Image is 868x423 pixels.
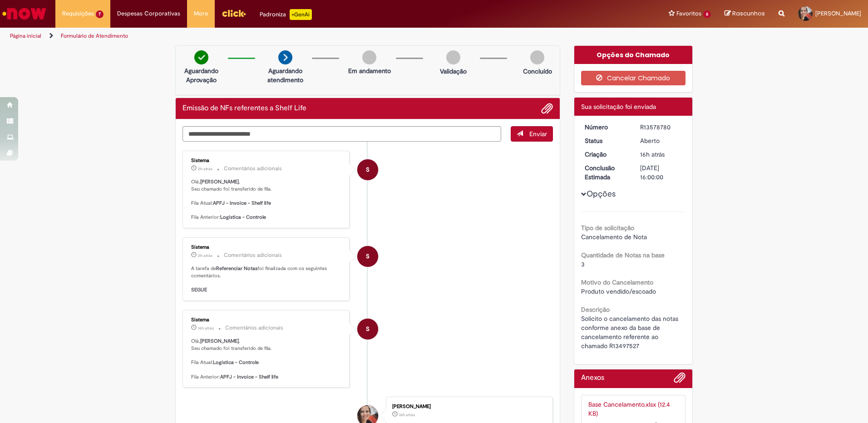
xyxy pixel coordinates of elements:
[529,130,547,138] span: Enviar
[640,150,665,158] time: 29/09/2025 18:04:31
[200,178,239,185] b: [PERSON_NAME]
[225,324,283,332] small: Comentários adicionais
[640,163,682,182] div: [DATE] 16:00:00
[220,374,278,380] b: APFJ - Invoice - Shelf life
[198,166,212,172] span: 2h atrás
[366,246,370,267] span: S
[194,9,208,18] span: More
[581,71,686,85] button: Cancelar Chamado
[581,374,604,382] h2: Anexos
[366,318,370,340] span: S
[578,123,634,132] dt: Número
[191,245,342,250] div: Sistema
[179,66,223,84] p: Aguardando Aprovação
[703,10,711,18] span: 6
[581,260,585,268] span: 3
[191,317,342,323] div: Sistema
[362,50,376,64] img: img-circle-grey.png
[200,338,239,344] b: [PERSON_NAME]
[815,10,861,17] span: [PERSON_NAME]
[578,150,634,159] dt: Criação
[511,126,553,142] button: Enviar
[581,278,653,286] b: Motivo do Cancelamento
[581,103,656,111] span: Sua solicitação foi enviada
[198,253,212,258] span: 2h atrás
[366,159,370,181] span: S
[640,123,682,132] div: R13578780
[674,372,686,388] button: Adicionar anexos
[290,9,312,20] p: +GenAi
[222,6,246,20] img: click_logo_yellow_360x200.png
[61,32,128,39] a: Formulário de Atendimento
[574,46,693,64] div: Opções do Chamado
[278,50,292,64] img: arrow-next.png
[191,265,342,294] p: A tarefa de foi finalizada com os seguintes comentários.
[62,9,94,18] span: Requisições
[182,126,501,142] textarea: Digite sua mensagem aqui...
[198,253,212,258] time: 30/09/2025 07:55:04
[191,178,342,221] p: Olá, , Seu chamado foi transferido de fila. Fila Atual: Fila Anterior:
[530,50,544,64] img: img-circle-grey.png
[732,9,765,18] span: Rascunhos
[581,287,656,295] span: Produto vendido/escoado
[224,165,282,172] small: Comentários adicionais
[191,338,342,380] p: Olá, , Seu chamado foi transferido de fila. Fila Atual: Fila Anterior:
[213,359,259,366] b: Logística - Controle
[588,400,670,418] a: Base Cancelamento.xlsx (12.4 KB)
[260,9,312,20] div: Padroniza
[541,103,553,114] button: Adicionar anexos
[96,10,104,18] span: 7
[399,412,415,418] time: 29/09/2025 18:04:30
[640,150,665,158] span: 16h atrás
[578,136,634,145] dt: Status
[216,265,257,272] b: Referenciar Notas
[676,9,701,18] span: Favoritos
[640,136,682,145] div: Aberto
[10,32,41,39] a: Página inicial
[640,150,682,159] div: 29/09/2025 18:04:31
[399,412,415,418] span: 16h atrás
[357,319,378,339] div: System
[578,163,634,182] dt: Conclusão Estimada
[213,200,271,207] b: APFJ - Invoice - Shelf life
[7,28,572,44] ul: Trilhas de página
[725,10,765,18] a: Rascunhos
[581,305,610,314] b: Descrição
[446,50,460,64] img: img-circle-grey.png
[581,251,665,259] b: Quantidade de Notas na base
[198,166,212,172] time: 30/09/2025 07:55:07
[523,67,552,76] p: Concluído
[182,104,306,113] h2: Emissão de NFs referentes a Shelf Life Histórico de tíquete
[440,67,467,76] p: Validação
[194,50,208,64] img: check-circle-green.png
[581,233,647,241] span: Cancelamento de Nota
[581,315,680,350] span: Solicito o cancelamento das notas conforme anexo da base de cancelamento referente ao chamado R13...
[263,66,307,84] p: Aguardando atendimento
[1,5,48,23] img: ServiceNow
[357,159,378,180] div: System
[224,251,282,259] small: Comentários adicionais
[348,66,391,75] p: Em andamento
[357,246,378,267] div: System
[392,404,543,409] div: [PERSON_NAME]
[220,214,266,221] b: Logística - Controle
[117,9,180,18] span: Despesas Corporativas
[191,158,342,163] div: Sistema
[198,325,214,331] span: 16h atrás
[191,286,207,293] b: SEGUE
[581,224,634,232] b: Tipo de solicitação
[198,325,214,331] time: 29/09/2025 18:04:37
